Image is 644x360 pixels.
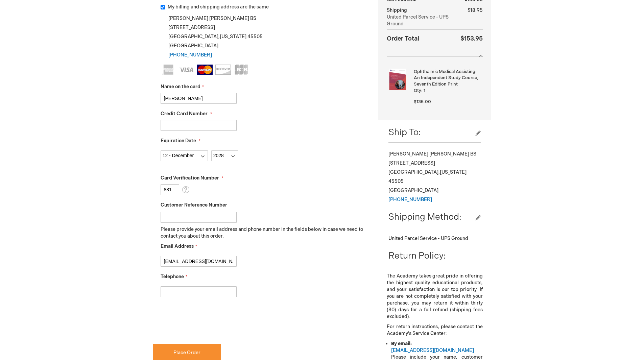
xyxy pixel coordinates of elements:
[387,14,459,27] span: United Parcel Service - UPS Ground
[161,175,219,181] span: Card Verification Number
[161,111,208,117] span: Credit Card Number
[440,169,467,175] span: [US_STATE]
[168,52,212,58] a: [PHONE_NUMBER]
[414,88,421,93] span: Qty
[153,308,256,334] iframe: reCAPTCHA
[197,65,213,75] img: MasterCard
[391,347,474,353] a: [EMAIL_ADDRESS][DOMAIN_NAME]
[460,35,483,42] span: $153.95
[161,84,200,90] span: Name on the card
[424,88,425,93] span: 1
[388,197,432,202] a: [PHONE_NUMBER]
[414,69,481,88] strong: Ophthalmic Medical Assisting: An Independent Study Course, Seventh Edition Print
[161,202,227,208] span: Customer Reference Number
[161,226,368,240] p: Please provide your email address and phone number in the fields below in case we need to contact...
[168,4,269,10] span: My billing and shipping address are the same
[388,149,481,204] div: [PERSON_NAME] [PERSON_NAME] BS [STREET_ADDRESS] [GEOGRAPHIC_DATA] , 45505 [GEOGRAPHIC_DATA]
[161,243,194,249] span: Email Address
[173,350,200,356] span: Place Order
[161,274,184,280] span: Telephone
[468,7,483,13] span: $18.95
[414,99,431,104] span: $135.00
[388,212,461,222] span: Shipping Method:
[161,65,176,75] img: American Express
[387,33,419,43] strong: Order Total
[387,7,407,13] span: Shipping
[388,251,446,261] span: Return Policy:
[161,120,237,131] input: Credit Card Number
[220,34,246,40] span: [US_STATE]
[388,127,421,138] span: Ship To:
[179,65,194,75] img: Visa
[161,184,179,195] input: Card Verification Number
[234,65,249,75] img: JCB
[161,138,196,144] span: Expiration Date
[388,236,468,241] span: United Parcel Service - UPS Ground
[387,273,482,320] p: The Academy takes great pride in offering the highest quality educational products, and your sati...
[391,341,412,346] strong: By email:
[215,65,231,75] img: Discover
[387,69,408,90] img: Ophthalmic Medical Assisting: An Independent Study Course, Seventh Edition Print
[387,323,482,337] p: For return instructions, please contact the Academy’s Service Center:
[161,14,368,59] div: [PERSON_NAME] [PERSON_NAME] BS [STREET_ADDRESS] [GEOGRAPHIC_DATA] , 45505 [GEOGRAPHIC_DATA]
